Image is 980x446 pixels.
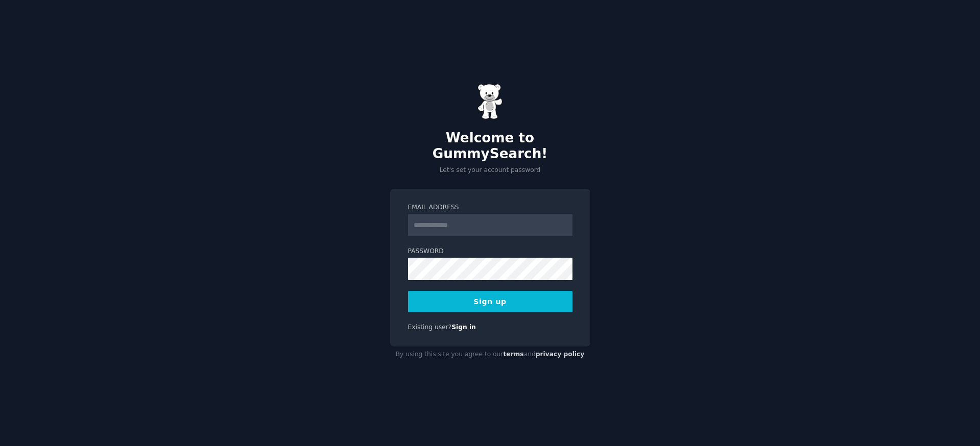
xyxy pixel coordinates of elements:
[390,130,590,162] h2: Welcome to GummySearch!
[408,324,452,331] span: Existing user?
[408,247,572,256] label: Password
[390,166,590,175] p: Let's set your account password
[536,351,585,358] a: privacy policy
[408,291,572,312] button: Sign up
[390,346,590,363] div: By using this site you agree to our and
[451,324,476,331] a: Sign in
[477,84,503,119] img: Gummy Bear
[503,351,523,358] a: terms
[408,203,572,212] label: Email Address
